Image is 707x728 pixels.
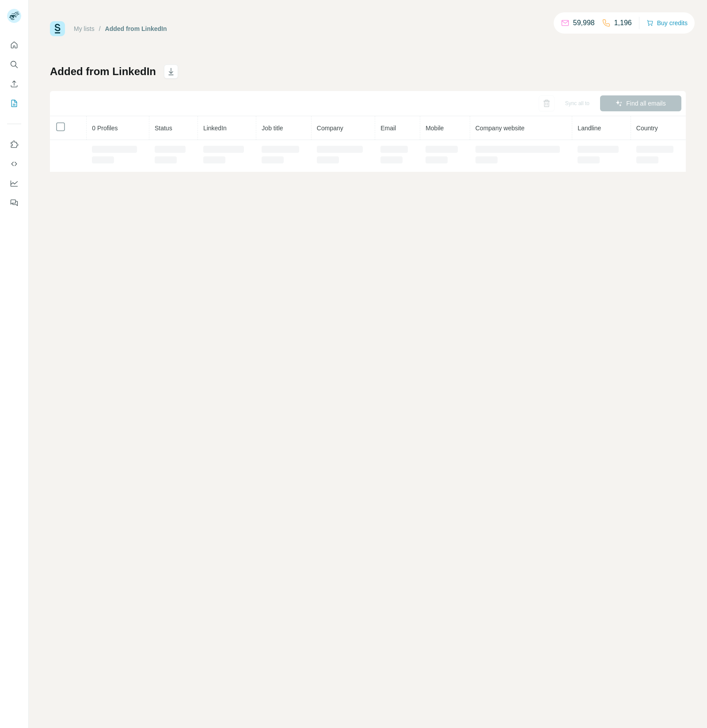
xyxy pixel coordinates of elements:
[50,64,156,79] h1: Added from LinkedIn
[573,18,595,28] p: 59,998
[636,125,658,132] span: Country
[50,21,65,36] img: Surfe Logo
[614,18,632,28] p: 1,196
[7,175,21,191] button: Dashboard
[475,125,525,132] span: Company website
[99,24,101,33] li: /
[7,95,21,111] button: My lists
[426,125,444,132] span: Mobile
[74,25,95,32] a: My lists
[7,76,21,92] button: Enrich CSV
[646,17,688,29] button: Buy credits
[155,125,172,132] span: Status
[578,125,601,132] span: Landline
[7,156,21,172] button: Use Surfe API
[262,125,283,132] span: Job title
[317,125,343,132] span: Company
[7,195,21,211] button: Feedback
[105,24,167,33] div: Added from LinkedIn
[7,37,21,53] button: Quick start
[380,125,396,132] span: Email
[7,136,21,152] button: Use Surfe on LinkedIn
[92,125,118,132] span: 0 Profiles
[203,125,227,132] span: LinkedIn
[7,57,21,72] button: Search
